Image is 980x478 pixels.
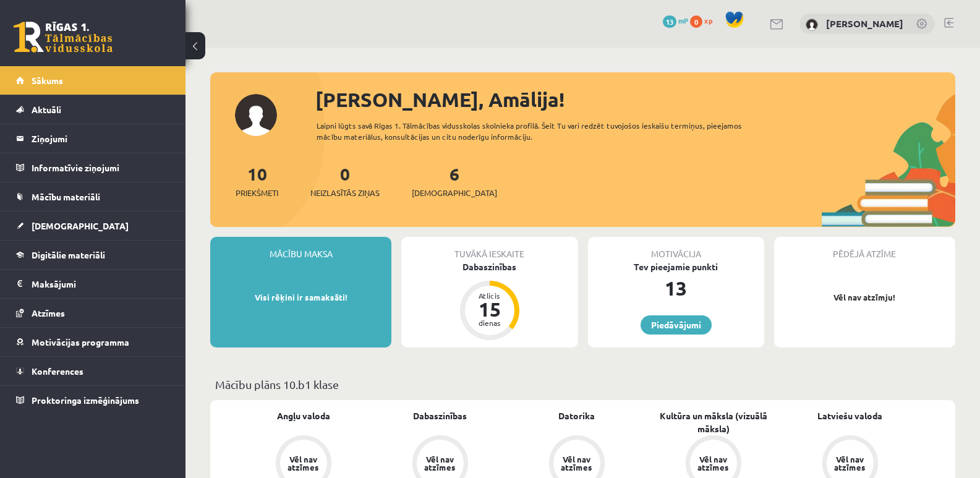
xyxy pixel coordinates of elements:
span: Digitālie materiāli [32,249,105,260]
span: Motivācijas programma [32,336,129,348]
img: Amālija Gabrene [806,19,818,31]
span: Atzīmes [32,307,65,318]
a: Proktoringa izmēģinājums [16,386,170,414]
a: Mācību materiāli [16,182,170,211]
span: [DEMOGRAPHIC_DATA] [32,220,129,231]
a: 0Neizlasītās ziņas [310,163,380,199]
a: Atzīmes [16,299,170,327]
span: Proktoringa izmēģinājums [32,395,139,406]
span: Neizlasītās ziņas [310,187,380,199]
div: Mācību maksa [210,237,391,260]
div: Pēdējā atzīme [774,237,955,260]
div: Tuvākā ieskaite [401,237,577,260]
a: 0 xp [690,15,718,25]
a: Digitālie materiāli [16,241,170,269]
a: [DEMOGRAPHIC_DATA] [16,211,170,240]
div: Laipni lūgts savā Rīgas 1. Tālmācības vidusskolas skolnieka profilā. Šeit Tu vari redzēt tuvojošo... [317,120,764,142]
span: Priekšmeti [236,187,278,199]
div: Vēl nav atzīmes [696,455,731,471]
a: Datorika [558,409,595,422]
a: Sākums [16,66,170,95]
a: 13 mP [663,15,688,25]
a: Latviešu valoda [817,409,882,422]
span: Aktuāli [32,104,61,115]
a: Aktuāli [16,95,170,124]
a: 10Priekšmeti [236,163,278,199]
a: Kultūra un māksla (vizuālā māksla) [645,409,782,435]
div: Vēl nav atzīmes [560,455,594,471]
span: Konferences [32,365,83,377]
a: Piedāvājumi [641,315,712,335]
div: 15 [471,299,508,319]
div: Motivācija [588,237,764,260]
legend: Maksājumi [32,270,170,298]
span: Sākums [32,75,63,86]
div: Tev pieejamie punkti [588,260,764,273]
a: 6[DEMOGRAPHIC_DATA] [412,163,497,199]
span: xp [704,15,712,25]
a: Dabaszinības Atlicis 15 dienas [401,260,577,342]
div: dienas [471,319,508,326]
p: Visi rēķini ir samaksāti! [216,291,385,304]
span: Mācību materiāli [32,191,100,202]
a: Rīgas 1. Tālmācības vidusskola [14,22,113,53]
a: [PERSON_NAME] [826,17,903,30]
a: Angļu valoda [277,409,330,422]
div: 13 [588,273,764,303]
legend: Informatīvie ziņojumi [32,153,170,182]
a: Ziņojumi [16,124,170,153]
p: Vēl nav atzīmju! [780,291,949,304]
a: Konferences [16,357,170,385]
a: Dabaszinības [413,409,467,422]
legend: Ziņojumi [32,124,170,153]
div: Vēl nav atzīmes [423,455,458,471]
span: 13 [663,15,676,28]
span: mP [678,15,688,25]
div: Dabaszinības [401,260,577,273]
div: [PERSON_NAME], Amālija! [315,85,955,114]
p: Mācību plāns 10.b1 klase [215,376,950,393]
span: [DEMOGRAPHIC_DATA] [412,187,497,199]
span: 0 [690,15,702,28]
div: Vēl nav atzīmes [833,455,867,471]
a: Informatīvie ziņojumi [16,153,170,182]
div: Atlicis [471,292,508,299]
div: Vēl nav atzīmes [286,455,321,471]
a: Motivācijas programma [16,328,170,356]
a: Maksājumi [16,270,170,298]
